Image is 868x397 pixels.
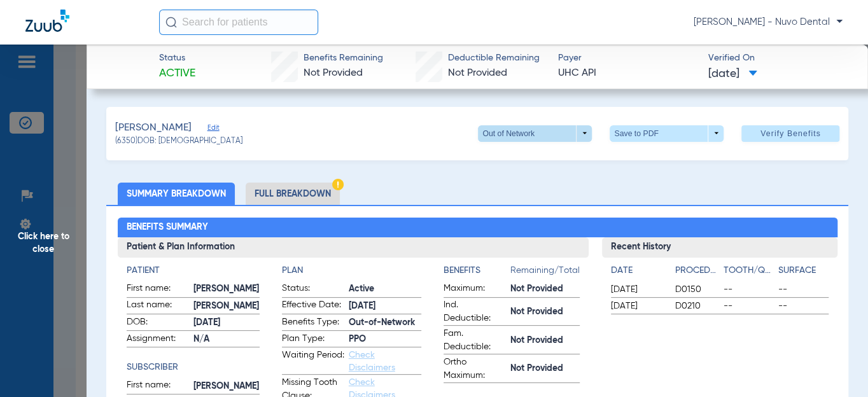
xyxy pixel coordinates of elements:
app-breakdown-title: Tooth/Quad [724,264,774,282]
span: Benefits Remaining [304,52,383,65]
span: Verify Benefits [760,129,821,139]
app-breakdown-title: Procedure [675,264,719,282]
span: Out-of-Network [349,316,421,330]
span: Last name: [127,298,189,314]
span: Maximum: [444,282,506,297]
button: Out of Network [478,125,592,142]
h4: Procedure [675,264,719,277]
button: Verify Benefits [741,125,839,142]
span: Ind. Deductible: [444,298,506,325]
span: Edit [207,123,219,136]
span: Payer [558,52,697,65]
span: N/A [193,333,260,346]
span: DOB: [127,316,189,331]
img: Hazard [332,179,344,190]
span: [PERSON_NAME] [115,120,192,136]
span: D0150 [675,283,719,296]
span: Active [159,66,195,81]
span: Status [159,52,195,65]
app-breakdown-title: Surface [778,264,829,282]
h4: Surface [778,264,829,277]
span: -- [778,283,829,296]
span: Not Provided [510,305,580,319]
span: [DATE] [611,283,664,296]
span: Verified On [708,52,848,65]
span: UHC API [558,66,697,81]
span: PPO [349,333,421,346]
span: Not Provided [510,282,580,296]
h3: Recent History [602,237,837,258]
span: [DATE] [708,66,757,82]
input: Search for patients [159,10,318,35]
app-breakdown-title: Date [611,264,664,282]
span: (6350) DOB: [DEMOGRAPHIC_DATA] [115,136,242,148]
span: Fam. Deductible: [444,327,506,354]
span: First name: [127,282,189,297]
h4: Benefits [444,264,510,277]
button: Save to PDF [610,125,724,142]
span: -- [724,283,774,296]
span: [DATE] [611,300,664,312]
span: [PERSON_NAME] - Nuvo Dental [694,16,843,29]
span: [DATE] [349,300,421,313]
h4: Tooth/Quad [724,264,774,277]
h4: Subscriber [127,361,260,374]
span: -- [778,300,829,312]
span: D0210 [675,300,719,312]
span: Remaining/Total [510,264,580,282]
span: Plan Type: [282,332,344,347]
span: Status: [282,282,344,297]
span: Not Provided [304,68,363,78]
span: Not Provided [448,68,507,78]
h2: Benefits Summary [118,218,837,238]
app-breakdown-title: Benefits [444,264,510,282]
span: Assignment: [127,332,189,347]
span: [PERSON_NAME] [193,282,260,296]
span: -- [724,300,774,312]
span: [PERSON_NAME] [193,380,260,393]
span: Active [349,282,421,296]
h4: Patient [127,264,260,277]
span: Waiting Period: [282,349,344,374]
li: Summary Breakdown [118,183,235,205]
h4: Plan [282,264,421,277]
li: Full Breakdown [246,183,340,205]
span: First name: [127,379,189,394]
span: Not Provided [510,362,580,375]
span: Effective Date: [282,298,344,314]
img: Search Icon [165,17,177,28]
a: Check Disclaimers [349,351,395,372]
span: [PERSON_NAME] [193,300,260,313]
span: Ortho Maximum: [444,356,506,382]
span: Deductible Remaining [448,52,540,65]
img: Zuub Logo [25,10,69,32]
span: Benefits Type: [282,316,344,331]
span: Not Provided [510,334,580,347]
span: [DATE] [193,316,260,330]
h3: Patient & Plan Information [118,237,589,258]
h4: Date [611,264,664,277]
iframe: Chat Widget [804,336,868,397]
